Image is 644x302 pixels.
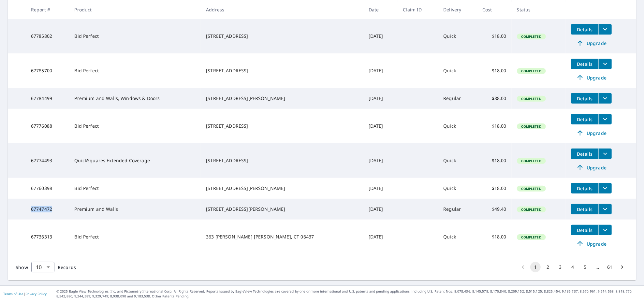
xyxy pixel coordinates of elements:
button: filesDropdownBtn-67774493 [598,149,612,159]
td: 67785802 [26,19,69,53]
span: Details [575,151,594,157]
td: 67776088 [26,109,69,143]
td: Quick [438,109,477,143]
td: 67747472 [26,199,69,220]
td: $18.00 [477,178,512,199]
td: $49.40 [477,199,512,220]
button: detailsBtn-67784499 [571,93,598,104]
button: Go to next page [617,262,627,272]
a: Upgrade [571,38,612,48]
div: [STREET_ADDRESS] [206,157,358,164]
button: detailsBtn-67785802 [571,24,598,35]
span: Details [575,26,594,33]
a: Terms of Use [3,292,23,296]
td: 67784499 [26,88,69,109]
td: Bid Perfect [69,178,201,199]
span: Completed [518,69,545,73]
nav: pagination navigation [517,262,628,272]
button: Go to page 3 [555,262,565,272]
td: $18.00 [477,109,512,143]
td: Regular [438,88,477,109]
span: Details [575,206,594,212]
td: 67760398 [26,178,69,199]
td: 67736313 [26,220,69,254]
button: filesDropdownBtn-67747472 [598,204,612,214]
span: Completed [518,159,545,163]
td: Quick [438,19,477,53]
td: Quick [438,143,477,178]
td: [DATE] [363,143,398,178]
td: 67785700 [26,53,69,88]
td: Bid Perfect [69,220,201,254]
td: [DATE] [363,220,398,254]
span: Details [575,95,594,102]
td: Bid Perfect [69,53,201,88]
p: © 2025 Eagle View Technologies, Inc. and Pictometry International Corp. All Rights Reserved. Repo... [56,289,641,299]
span: Details [575,185,594,192]
button: Go to page 61 [605,262,615,272]
div: [STREET_ADDRESS][PERSON_NAME] [206,206,358,212]
td: Quick [438,178,477,199]
span: Upgrade [575,240,608,248]
button: filesDropdownBtn-67776088 [598,114,612,124]
td: $18.00 [477,53,512,88]
td: $18.00 [477,220,512,254]
a: Upgrade [571,128,612,138]
td: Quick [438,220,477,254]
button: Go to page 4 [567,262,578,272]
div: [STREET_ADDRESS] [206,67,358,74]
span: Completed [518,96,545,101]
a: Upgrade [571,238,612,249]
a: Upgrade [571,72,612,83]
button: detailsBtn-67785700 [571,59,598,69]
button: filesDropdownBtn-67785700 [598,59,612,69]
td: $18.00 [477,143,512,178]
button: detailsBtn-67774493 [571,149,598,159]
div: 10 [31,258,54,276]
td: 67774493 [26,143,69,178]
a: Upgrade [571,162,612,173]
td: [DATE] [363,19,398,53]
span: Upgrade [575,129,608,137]
td: Premium and Walls, Windows & Doors [69,88,201,109]
span: Completed [518,124,545,129]
span: Details [575,61,594,67]
span: Completed [518,235,545,239]
button: detailsBtn-67776088 [571,114,598,124]
button: filesDropdownBtn-67760398 [598,183,612,194]
div: … [592,264,603,270]
button: Go to page 5 [580,262,590,272]
span: Completed [518,186,545,191]
span: Completed [518,207,545,212]
td: Premium and Walls [69,199,201,220]
span: Show [16,264,28,270]
td: [DATE] [363,178,398,199]
span: Completed [518,34,545,39]
span: Upgrade [575,39,608,47]
button: page 1 [530,262,541,272]
div: [STREET_ADDRESS] [206,123,358,129]
a: Privacy Policy [25,292,47,296]
div: [STREET_ADDRESS] [206,33,358,39]
td: Quick [438,53,477,88]
span: Records [58,264,76,270]
div: [STREET_ADDRESS][PERSON_NAME] [206,185,358,192]
td: [DATE] [363,109,398,143]
div: Show 10 records [31,262,54,272]
td: QuickSquares Extended Coverage [69,143,201,178]
div: [STREET_ADDRESS][PERSON_NAME] [206,95,358,102]
button: filesDropdownBtn-67784499 [598,93,612,104]
p: | [3,292,47,296]
span: Upgrade [575,74,608,81]
td: [DATE] [363,53,398,88]
button: detailsBtn-67760398 [571,183,598,194]
span: Details [575,227,594,233]
td: Bid Perfect [69,109,201,143]
button: detailsBtn-67747472 [571,204,598,214]
div: 363 [PERSON_NAME] [PERSON_NAME], CT 06437 [206,234,358,240]
span: Upgrade [575,164,608,171]
td: [DATE] [363,199,398,220]
td: Regular [438,199,477,220]
span: Details [575,116,594,122]
td: $18.00 [477,19,512,53]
